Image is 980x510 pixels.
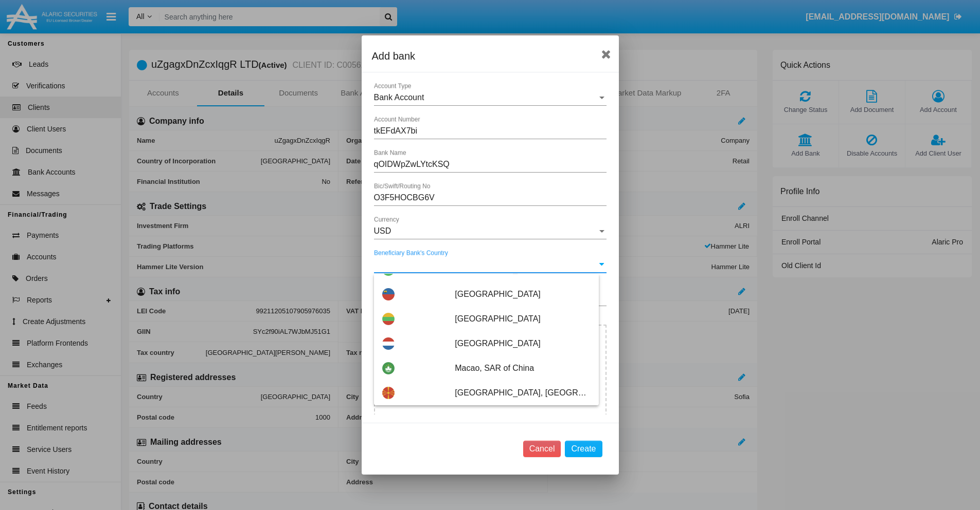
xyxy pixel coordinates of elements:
[455,381,590,405] span: [GEOGRAPHIC_DATA], [GEOGRAPHIC_DATA]
[565,441,602,457] button: Create
[374,226,391,235] span: USD
[455,331,590,356] span: [GEOGRAPHIC_DATA]
[455,307,590,331] span: [GEOGRAPHIC_DATA]
[455,356,590,381] span: Macao, SAR of China
[523,441,561,457] button: Cancel
[455,282,590,307] span: [GEOGRAPHIC_DATA]
[372,48,609,64] div: Add bank
[374,93,424,102] span: Bank Account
